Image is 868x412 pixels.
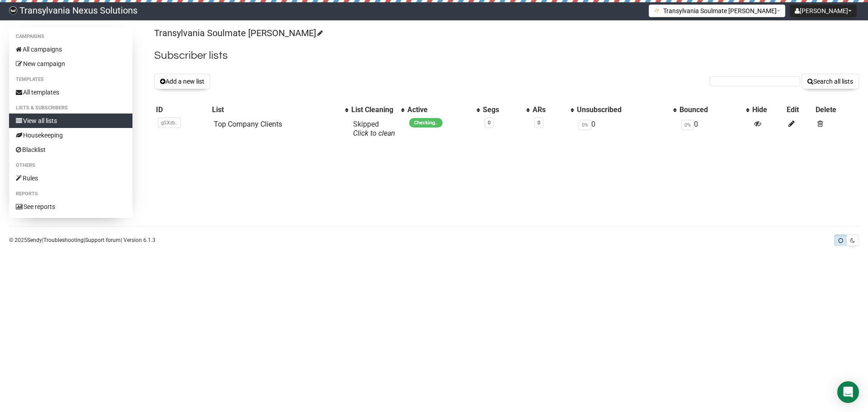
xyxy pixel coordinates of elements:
[577,105,669,114] div: Unsubscribed
[154,28,321,38] a: Transylvania Soulmate [PERSON_NAME]
[43,237,84,243] a: Troubleshooting
[9,199,132,214] a: See reports
[787,105,812,114] div: Edit
[575,104,678,116] th: Unsubscribed: No sort applied, activate to apply an ascending sort
[802,74,859,89] button: Search all lists
[9,114,132,128] a: View all lists
[579,120,591,130] span: 0%
[353,129,395,137] a: Click to clean
[154,104,210,116] th: ID: No sort applied, sorting is disabled
[531,104,575,116] th: ARs: No sort applied, activate to apply an ascending sort
[9,128,132,142] a: Housekeeping
[679,105,741,114] div: Bounced
[9,74,132,85] li: Templates
[790,5,857,17] button: [PERSON_NAME]
[349,104,406,116] th: List Cleaning: No sort applied, activate to apply an ascending sort
[406,104,481,116] th: Active: No sort applied, activate to apply an ascending sort
[678,104,750,116] th: Bounced: No sort applied, activate to apply an ascending sort
[816,105,857,114] div: Delete
[752,105,783,114] div: Hide
[85,237,121,243] a: Support forum
[483,105,522,114] div: Segs
[210,104,349,116] th: List: No sort applied, activate to apply an ascending sort
[9,57,132,71] a: New campaign
[575,116,678,142] td: 0
[785,104,814,116] th: Edit: No sort applied, sorting is disabled
[212,105,340,114] div: List
[9,160,132,171] li: Others
[27,237,42,243] a: Sendy
[9,103,132,114] li: Lists & subscribers
[488,120,491,126] a: 0
[9,6,17,14] img: 586cc6b7d8bc403f0c61b981d947c989
[214,120,282,128] a: Top Company Clients
[158,118,181,128] span: gSXzb..
[9,189,132,199] li: Reports
[409,118,443,128] span: Checking..
[681,120,694,130] span: 0%
[837,381,859,403] div: Open Intercom Messenger
[407,105,472,114] div: Active
[351,105,396,114] div: List Cleaning
[154,47,859,64] h2: Subscriber lists
[9,171,132,185] a: Rules
[9,142,132,157] a: Blacklist
[353,120,395,137] span: Skipped
[9,235,156,245] p: © 2025 | | | Version 6.1.3
[9,31,132,42] li: Campaigns
[533,105,566,114] div: ARs
[678,116,750,142] td: 0
[156,105,208,114] div: ID
[538,120,540,126] a: 0
[9,85,132,99] a: All templates
[654,7,661,14] img: 1.png
[481,104,531,116] th: Segs: No sort applied, activate to apply an ascending sort
[154,74,210,89] button: Add a new list
[649,5,785,17] button: Transylvania Soulmate [PERSON_NAME]
[9,42,132,57] a: All campaigns
[814,104,859,116] th: Delete: No sort applied, sorting is disabled
[750,104,785,116] th: Hide: No sort applied, sorting is disabled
